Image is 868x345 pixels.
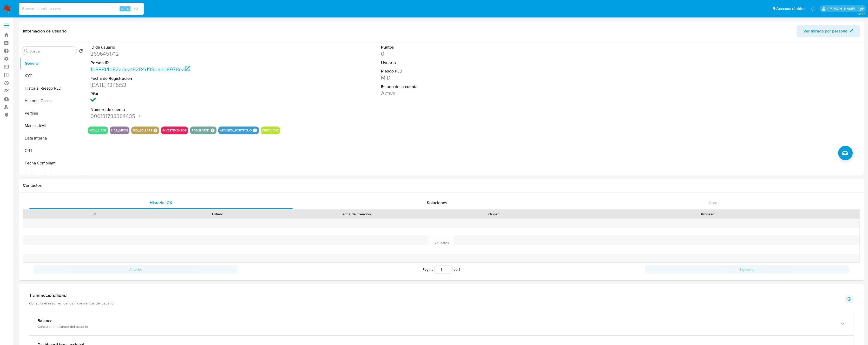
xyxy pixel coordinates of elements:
[90,107,279,112] dt: Número de cuenta
[776,6,805,11] span: Accesos rápidos
[811,6,815,11] a: Notificaciones
[160,211,276,217] div: Estado
[20,82,85,95] button: Historial Riesgo PLD
[803,25,847,37] span: Ver mirada por persona
[709,200,718,206] span: Chat
[20,70,85,82] button: KYC
[90,81,279,89] dd: [DATE] 12:15:53
[90,91,279,97] dt: RBA
[36,211,152,217] div: Id
[20,95,85,107] button: Historial Casos
[436,211,552,217] div: Origen
[20,169,85,182] button: Anticipos de dinero
[29,49,75,54] input: Buscar
[90,112,279,120] dd: 000131788384435
[559,211,856,217] div: Proceso
[20,120,85,132] button: Marcas AML
[127,6,129,11] span: s
[459,267,460,272] span: 1
[79,49,83,55] button: Volver al orden por defecto
[797,25,860,37] button: Ver mirada por persona
[283,211,428,217] div: Fecha de creación
[20,132,85,144] button: Lista Interna
[20,57,85,70] button: General
[427,200,447,206] span: Soluciones
[827,6,857,11] p: federico.luaces@mercadolibre.com
[90,76,279,81] dt: Fecha de Registración
[90,65,190,73] a: 1b888f4d82adea18284d99badb8978ea
[381,74,569,81] dd: MID
[150,200,172,206] span: Historial CX
[645,265,849,274] button: Siguiente
[90,50,279,57] dd: 2696451712
[381,60,569,66] dt: Usuario
[381,68,569,74] dt: Riesgo PLD
[859,6,864,11] a: Salir
[90,44,279,50] dt: ID de usuario
[120,6,124,11] span: ⌥
[23,29,67,34] h1: Información de Usuario
[24,49,28,53] button: Buscar
[20,107,85,120] button: Perfiles
[90,60,279,66] dt: Person ID
[131,5,142,12] button: search-icon
[381,50,569,57] dd: 0
[34,265,238,274] button: Anterior
[381,84,569,90] dt: Estado de la cuenta
[19,5,144,12] input: Buscar usuario o caso...
[423,265,460,274] span: Página de
[20,157,85,169] button: Fecha Compliant
[20,144,85,157] button: CBT
[381,44,569,50] dt: Puntos
[23,183,860,188] h1: Contactos
[381,90,569,97] dd: Activa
